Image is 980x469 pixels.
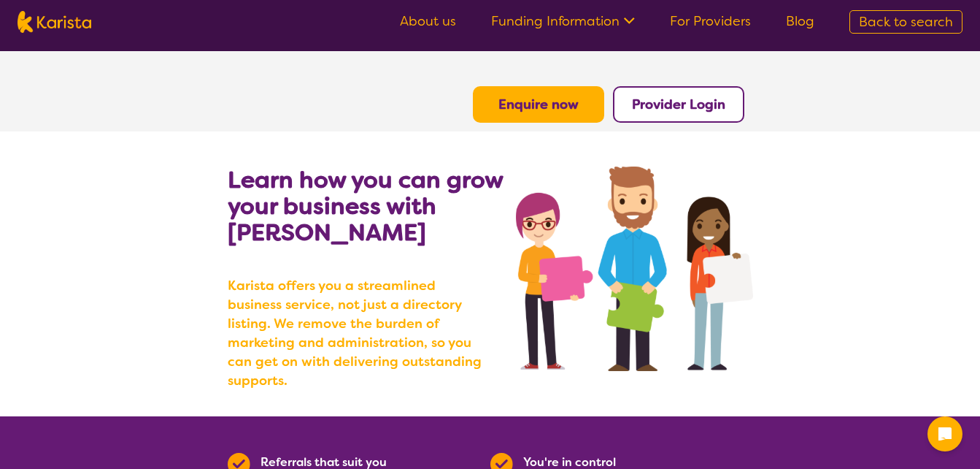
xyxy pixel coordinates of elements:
img: grow your business with Karista [516,167,752,371]
a: Enquire now [498,96,579,113]
a: About us [400,12,456,30]
b: Karista offers you a streamlined business service, not just a directory listing. We remove the bu... [228,276,490,390]
a: Back to search [849,10,962,34]
a: Blog [786,12,814,30]
a: For Providers [670,12,751,30]
span: Back to search [859,13,953,31]
a: Funding Information [491,12,635,30]
button: Provider Login [613,86,744,123]
a: Provider Login [632,96,725,113]
button: Enquire now [473,86,604,123]
b: Learn how you can grow your business with [PERSON_NAME] [228,164,503,248]
img: Karista logo [18,11,91,33]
